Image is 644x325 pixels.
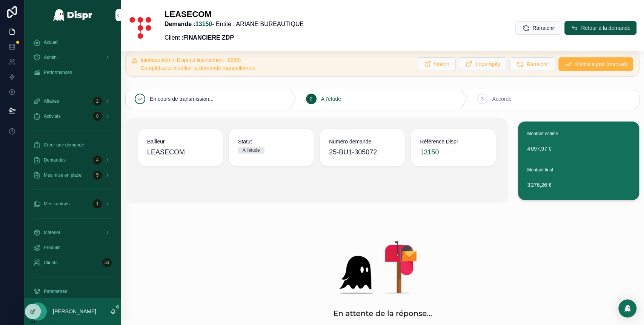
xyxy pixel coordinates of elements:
[29,226,116,239] a: Matériel
[147,147,214,157] span: LEASECOM
[141,57,411,63] h5: Interface Admin Dispr (id financement : 8289)
[150,95,214,103] span: En cours de transmission...
[527,131,558,136] span: Montant estimé
[44,113,61,119] span: Activités
[164,9,304,20] h1: LEASECOM
[532,24,555,32] span: Rafraichir
[52,9,93,21] img: App logo
[183,34,234,41] strong: FINANCIERE ZDP
[29,35,116,49] a: Accueil
[29,197,116,211] a: Mes contrats1
[93,97,102,106] div: 2
[481,96,484,102] span: 3
[34,307,41,316] span: JZ
[93,171,102,180] div: 5
[29,51,116,64] a: Admin
[29,168,116,182] a: Mes mise en place5
[93,199,102,208] div: 1
[44,54,57,60] span: Admin
[321,95,341,103] span: A l'étude
[141,64,411,72] div: Complétez et modifier la demande manuellement
[44,245,60,251] span: Produits
[575,60,627,68] span: Mettre à jour (manuel)
[527,167,553,173] span: Montant final
[558,57,633,71] button: Mettre à jour (manuel)
[515,21,561,35] button: Rafraichir
[459,57,507,71] button: Logs Apify
[44,69,72,75] span: Performances
[53,308,96,315] p: [PERSON_NAME]
[243,147,260,154] div: A l'étude
[195,21,212,27] a: 13150
[29,256,116,270] a: Clients44
[476,60,500,68] span: Logs Apify
[618,299,636,317] div: Open Intercom Messenger
[44,172,81,178] span: Mes mise en place
[492,95,511,103] span: Accordé
[29,109,116,123] a: Activités0
[141,65,256,71] span: Complétez et modifier la demande manuellement
[29,285,116,298] a: Paramètres
[29,66,116,79] a: Performances
[93,112,102,121] div: 0
[44,288,67,294] span: Paramètres
[24,30,121,298] div: scrollable content
[164,20,304,29] p: - Entité : ARIANE BUREAUTIQUE
[44,142,84,148] span: Créer une demande
[44,260,58,266] span: Clients
[93,156,102,165] div: 4
[44,157,66,163] span: Demandes
[44,39,58,45] span: Accueil
[44,201,70,207] span: Mes contrats
[420,138,487,145] span: Référence Dispr
[310,96,312,102] span: 2
[29,94,116,108] a: Affaires2
[564,21,636,35] button: Retour à la demande
[420,147,439,157] a: 13150
[44,230,60,236] span: Matériel
[238,138,305,145] span: Statut
[329,147,396,157] span: 25-BU1-305072
[434,60,449,68] span: Notion
[329,138,396,145] span: Numéro demande
[29,153,116,167] a: Demandes4
[164,21,212,27] strong: Demande :
[44,98,59,104] span: Affaires
[29,241,116,254] a: Produits
[102,258,112,267] div: 44
[526,60,549,68] span: Rafraichir
[581,24,630,32] span: Retour à la demande
[147,138,214,145] span: Bailleur
[417,57,455,71] button: Notion
[29,138,116,152] a: Créer une demande
[509,57,555,71] button: Rafraichir
[527,145,630,152] span: 4 097,97 €
[164,33,304,42] p: Client :
[527,181,630,189] span: 3 276,26 €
